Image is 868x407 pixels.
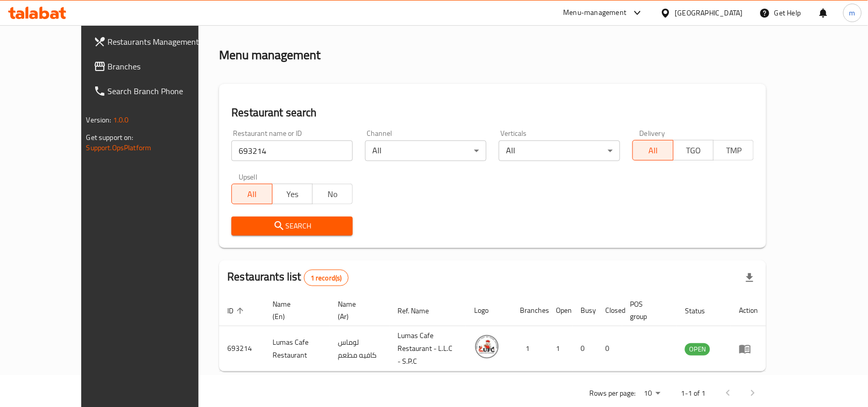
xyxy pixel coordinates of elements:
[256,14,260,26] li: /
[227,269,348,286] h2: Restaurants list
[589,387,636,400] p: Rows per page:
[219,326,264,371] td: 693214
[548,295,573,326] th: Open
[277,187,309,202] span: Yes
[685,305,718,317] span: Status
[548,326,573,371] td: 1
[632,140,673,161] button: All
[273,298,317,323] span: Name (En)
[231,140,353,161] input: Search for restaurant name or ID..
[573,326,598,371] td: 0
[564,7,627,19] div: Menu-management
[108,36,218,48] span: Restaurants Management
[86,113,112,127] span: Version:
[512,295,548,326] th: Branches
[737,266,762,290] div: Export file
[685,343,710,355] span: OPEN
[317,187,349,202] span: No
[239,173,258,181] label: Upsell
[240,220,345,233] span: Search
[598,326,622,371] td: 0
[231,217,353,236] button: Search
[219,295,766,371] table: enhanced table
[390,326,466,371] td: Lumas Cafe Restaurant - L.L.C - S.P.C
[640,130,665,137] label: Delivery
[713,140,754,161] button: TMP
[227,305,247,317] span: ID
[474,334,500,360] img: Lumas Cafe Restaurant
[219,14,252,26] a: Home
[640,386,664,401] div: Rows per page:
[330,326,390,371] td: لوماس كافيه مطعم
[630,298,665,323] span: POS group
[86,131,134,144] span: Get support on:
[338,298,377,323] span: Name (Ar)
[231,184,272,204] button: All
[739,343,758,355] div: Menu
[264,326,330,371] td: Lumas Cafe Restaurant
[466,295,512,326] th: Logo
[673,140,714,161] button: TGO
[637,143,669,158] span: All
[675,7,743,19] div: [GEOGRAPHIC_DATA]
[849,7,856,19] span: m
[398,305,443,317] span: Ref. Name
[365,140,486,161] div: All
[573,295,598,326] th: Busy
[85,54,226,79] a: Branches
[219,47,320,63] h2: Menu management
[731,295,766,326] th: Action
[85,79,226,103] a: Search Branch Phone
[264,14,332,26] span: Menu management
[85,29,226,54] a: Restaurants Management
[113,113,129,127] span: 1.0.0
[272,184,313,204] button: Yes
[598,295,622,326] th: Closed
[312,184,353,204] button: No
[108,60,218,73] span: Branches
[512,326,548,371] td: 1
[236,187,268,202] span: All
[718,143,750,158] span: TMP
[678,143,710,158] span: TGO
[499,140,620,161] div: All
[231,105,754,120] h2: Restaurant search
[304,273,348,283] span: 1 record(s)
[681,387,706,400] p: 1-1 of 1
[108,85,218,97] span: Search Branch Phone
[86,141,152,154] a: Support.OpsPlatform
